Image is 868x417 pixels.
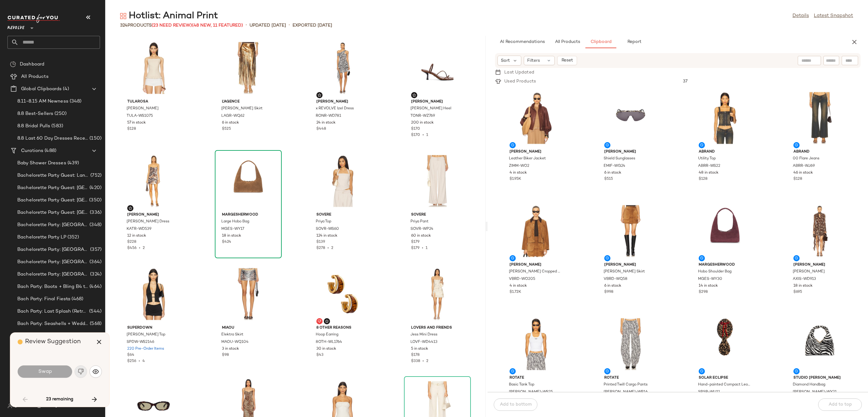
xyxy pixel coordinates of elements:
[316,325,369,331] span: 8 Other Reasons
[604,170,621,176] span: 6 in stock
[557,56,577,65] button: Reset
[510,149,562,155] span: [PERSON_NAME]
[411,120,434,126] span: 200 in stock
[561,58,573,63] span: Reset
[17,160,66,167] span: Baby Shower Dresses
[17,172,89,179] span: Bachelorette Party Guest: Landing Page
[698,156,716,162] span: Utility Top
[222,99,275,105] span: L'AGENCE
[510,375,562,381] span: ROTATE
[793,375,846,381] span: Studio [PERSON_NAME]
[699,289,708,295] span: $298
[89,209,102,216] span: (336)
[788,202,851,260] img: AXIS-WD913_V1.jpg
[411,133,420,137] span: $170
[410,219,428,225] span: Priya Pant
[7,14,60,23] img: cfy_white_logo.C9jOOHJF.svg
[17,296,70,303] span: Bach Party: Final Fiesta
[678,78,861,85] div: 37
[316,246,325,250] span: $278
[221,113,245,119] span: LAGR-WQ62
[316,239,325,245] span: $139
[699,176,707,182] span: $128
[88,283,102,290] span: (464)
[814,12,853,20] a: Latest Snapshot
[604,149,657,155] span: [PERSON_NAME]
[510,289,521,295] span: $1.72K
[17,184,88,192] span: Bachelorette Party Guest: [GEOGRAPHIC_DATA]
[17,283,88,290] span: Bach Party: Boots + Bling B4 the Ring
[17,246,89,253] span: Bachelorette Party: [GEOGRAPHIC_DATA]
[410,339,437,345] span: LOVF-WD4413
[316,339,342,345] span: 8OTH-WL1764
[53,110,67,117] span: (250)
[411,352,419,358] span: $178
[316,226,339,232] span: SOVR-WS60
[221,339,249,345] span: MAOU-WQ104
[316,233,337,239] span: 124 in stock
[510,283,527,289] span: 4 in stock
[412,93,416,97] img: svg%3e
[222,239,231,245] span: $424
[410,332,437,338] span: Jess Mini Dress
[7,21,24,32] span: Revolve
[420,133,426,137] span: •
[604,382,648,388] span: Printed Twill Cargo Pants
[25,339,81,345] span: Review Suggestion
[127,226,151,232] span: KATR-WD539
[127,212,180,218] span: [PERSON_NAME]
[793,163,815,169] span: ABRR-WJ69
[122,39,185,97] img: TULA-WS1075_V1.jpg
[222,212,275,218] span: MARGESHERWOOD
[88,197,102,204] span: (350)
[627,40,641,44] span: Report
[66,234,79,241] span: (352)
[221,219,249,225] span: Large Hobo Bag
[17,98,68,105] span: 8.11-8.15 AM Newness
[604,289,613,295] span: $998
[311,152,374,210] img: SOVR-WS60_V1.jpg
[411,212,464,218] span: SOVERE
[221,226,244,232] span: MGES-WY17
[17,123,50,130] span: 8.8 Bridal Pulls
[311,39,374,97] img: RONR-WD781_V1.jpg
[17,110,53,117] span: 8.8 Best-Sellers
[217,152,280,210] img: MGES-WY17_V1.jpg
[217,265,280,323] img: MAOU-WQ104_V1.jpg
[88,259,102,266] span: (364)
[88,308,102,315] span: (544)
[501,57,510,64] span: Sort
[793,269,825,275] span: [PERSON_NAME]
[46,397,73,402] span: 23 remaining
[318,319,321,323] img: svg%3e
[68,98,82,105] span: (348)
[604,390,648,395] span: [PERSON_NAME]-WP16
[406,152,469,210] img: SOVR-WP24_V1.jpg
[222,352,229,358] span: $98
[222,325,275,331] span: Miaou
[699,262,751,268] span: MARGESHERWOOD
[604,375,657,381] span: ROTATE
[411,233,431,239] span: 60 in stock
[222,120,239,126] span: 6 in stock
[793,382,825,388] span: Diamond Handbag
[17,209,89,216] span: Bachelorette Party Guest: [GEOGRAPHIC_DATA]
[604,156,635,162] span: Shield Sunglasses
[411,359,420,363] span: $338
[316,113,341,119] span: RONR-WD781
[509,382,534,388] span: Basic Tank Top
[316,332,338,338] span: Hoop Earring
[793,262,846,268] span: [PERSON_NAME]
[604,276,627,282] span: VBRD-WQ58
[510,176,521,182] span: $1.95K
[501,69,539,76] div: Last Updated
[793,276,816,282] span: AXIS-WD913
[17,197,88,204] span: Bachelorette Party Guest: [GEOGRAPHIC_DATA]
[88,184,102,192] span: (420)
[142,359,145,363] span: 4
[411,346,428,352] span: 5 in stock
[89,246,102,253] span: (357)
[17,221,88,229] span: Bachelorette Party: [GEOGRAPHIC_DATA]
[793,176,802,182] span: $128
[311,265,374,323] img: 8OTH-WL1764_V1.jpg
